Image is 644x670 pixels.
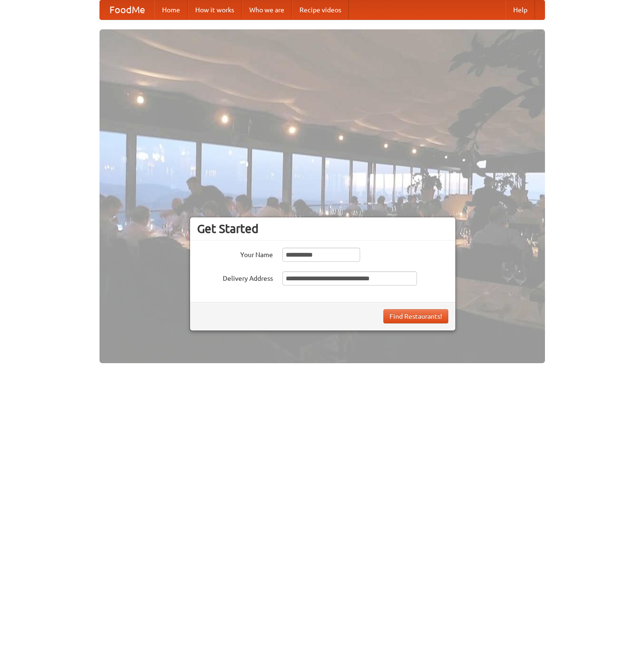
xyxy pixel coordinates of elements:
label: Delivery Address [197,271,273,283]
a: How it works [188,0,242,19]
label: Your Name [197,248,273,259]
a: Who we are [242,0,292,19]
a: Recipe videos [292,0,349,19]
a: Home [154,0,188,19]
a: Help [506,0,535,19]
a: FoodMe [100,0,154,19]
h3: Get Started [197,222,448,236]
button: Find Restaurants! [383,309,448,323]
